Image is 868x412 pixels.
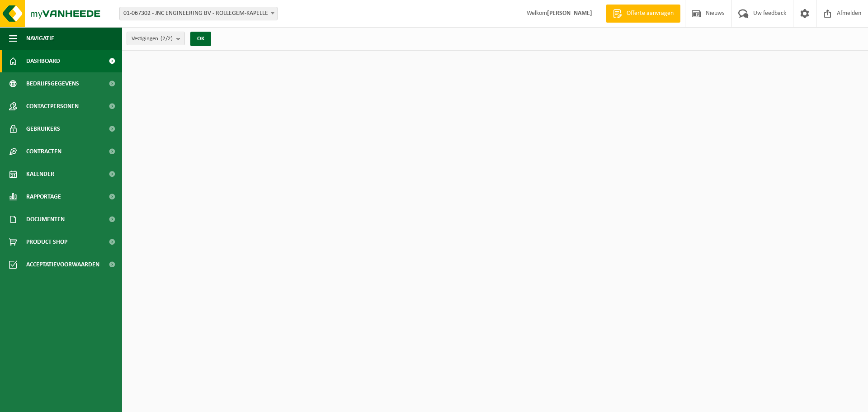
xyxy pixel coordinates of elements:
[132,32,173,46] span: Vestigingen
[26,72,79,95] span: Bedrijfsgegevens
[127,32,185,45] button: Vestigingen(2/2)
[119,7,278,20] span: 01-067302 - JNC ENGINEERING BV - ROLLEGEM-KAPELLE
[547,10,592,17] strong: [PERSON_NAME]
[26,118,60,140] span: Gebruikers
[26,208,65,231] span: Documenten
[190,32,211,46] button: OK
[26,95,79,118] span: Contactpersonen
[26,50,60,72] span: Dashboard
[624,9,676,18] span: Offerte aanvragen
[26,27,54,50] span: Navigatie
[606,5,680,23] a: Offerte aanvragen
[26,140,61,163] span: Contracten
[160,36,173,42] count: (2/2)
[26,163,54,185] span: Kalender
[120,7,277,20] span: 01-067302 - JNC ENGINEERING BV - ROLLEGEM-KAPELLE
[26,185,61,208] span: Rapportage
[26,253,99,276] span: Acceptatievoorwaarden
[26,231,67,253] span: Product Shop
